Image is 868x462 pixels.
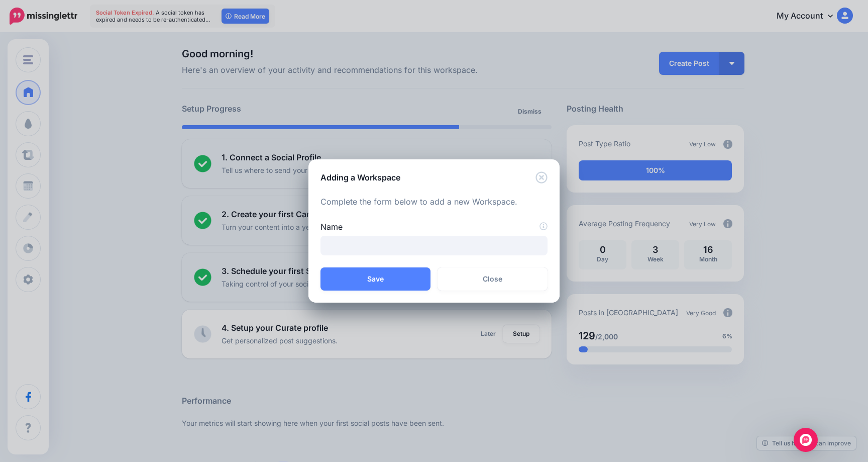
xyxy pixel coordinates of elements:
[320,171,400,183] h5: Adding a Workspace
[320,267,430,291] button: Save
[438,267,548,291] a: Close
[320,221,548,233] label: Name
[794,428,818,452] div: Open Intercom Messenger
[320,196,548,209] p: Complete the form below to add a new Workspace.
[535,171,548,184] button: Close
